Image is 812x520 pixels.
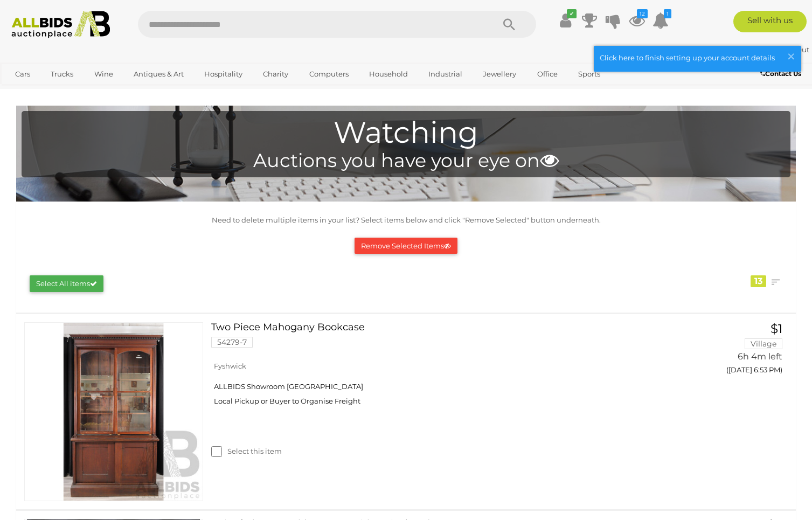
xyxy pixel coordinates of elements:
[27,150,785,171] h4: Auctions you have your eye on
[629,11,645,30] a: 12
[771,321,782,336] span: $1
[751,275,766,287] div: 13
[44,65,80,83] a: Trucks
[27,116,785,149] h1: Watching
[355,238,457,254] button: Remove Selected Items
[558,11,574,30] a: ✔
[567,9,577,18] i: ✔
[87,65,120,83] a: Wine
[664,9,671,18] i: 1
[8,84,99,101] a: [GEOGRAPHIC_DATA]
[733,11,807,32] a: Sell with us
[421,65,469,83] a: Industrial
[256,65,295,83] a: Charity
[30,275,103,292] button: Select All items
[674,322,785,380] a: $1 Village 6h 4m left ([DATE] 6:53 PM)
[786,46,796,67] span: ×
[302,65,356,83] a: Computers
[637,9,648,18] i: 12
[22,214,790,226] p: Need to delete multiple items in your list? Select items below and click "Remove Selected" button...
[211,446,282,456] label: Select this item
[571,65,607,83] a: Sports
[760,68,804,80] a: Contact Us
[8,65,37,83] a: Cars
[530,65,565,83] a: Office
[219,322,658,356] a: Two Piece Mahogany Bookcase 54279-7
[482,11,536,38] button: Search
[653,11,669,30] a: 1
[362,65,415,83] a: Household
[127,65,191,83] a: Antiques & Art
[760,70,801,78] b: Contact Us
[197,65,249,83] a: Hospitality
[6,11,116,38] img: Allbids.com.au
[476,65,523,83] a: Jewellery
